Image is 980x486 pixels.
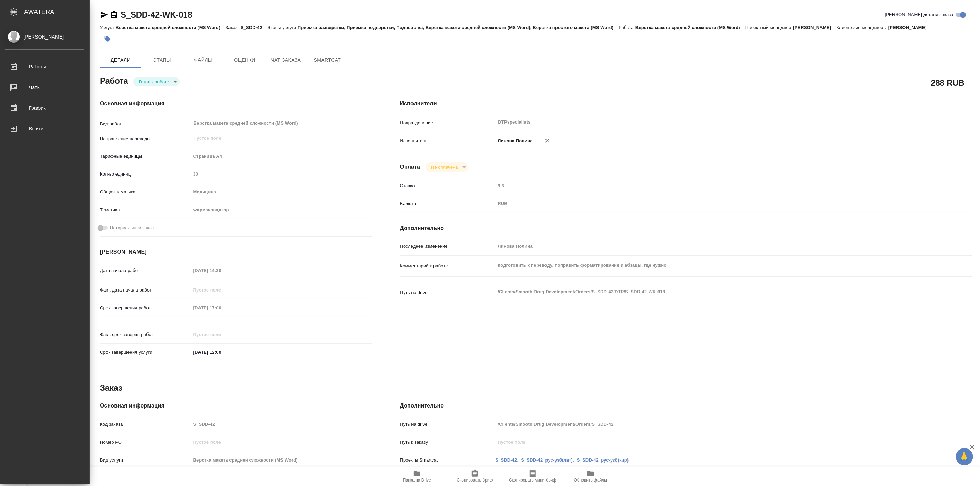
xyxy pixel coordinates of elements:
[228,56,261,64] span: Оценки
[267,25,298,30] p: Этапы услуги
[191,419,372,429] input: Пустое поле
[496,437,925,447] input: Пустое поле
[400,224,972,232] h4: Дополнительно
[400,119,496,126] p: Подразделение
[100,136,191,142] p: Направление перевода
[100,439,191,446] p: Номер РО
[496,260,925,271] textarea: подготовить к переводу, поправить форматирование и абзацы, где нужно
[298,25,619,30] p: Приемка разверстки, Приемка подверстки, Подверстка, Верстка макета средней сложности (MS Word), В...
[191,169,372,179] input: Пустое поле
[191,186,372,198] div: Медицина
[888,25,932,30] p: [PERSON_NAME]
[100,287,191,294] p: Факт. дата начала работ
[619,25,636,30] p: Работа
[400,402,972,410] h4: Дополнительно
[496,419,925,429] input: Пустое поле
[635,25,745,30] p: Верстка макета средней сложности (MS Word)
[400,138,496,145] p: Исполнитель
[5,124,84,134] div: Выйти
[104,56,137,64] span: Детали
[100,402,372,410] h4: Основная информация
[100,153,191,160] p: Тарифные единицы
[426,162,468,172] div: Готов к работе
[133,77,180,86] div: Готов к работе
[100,457,191,464] p: Вид услуги
[5,82,84,93] div: Чаты
[540,133,555,148] button: Удалить исполнителя
[110,224,154,231] span: Нотариальный заказ
[115,25,225,30] p: Верстка макета средней сложности (MS Word)
[400,163,420,171] h4: Оплата
[504,467,562,486] button: Скопировать мини-бриф
[137,79,171,85] button: Готов к работе
[100,382,122,393] h2: Заказ
[2,58,88,75] a: Работы
[509,478,556,483] span: Скопировать мини-бриф
[100,421,191,428] p: Код заказа
[191,204,372,216] div: Фармаконадзор
[521,457,574,463] a: S_SDD-42_рус-узб(лат),
[496,241,925,251] input: Пустое поле
[400,200,496,207] p: Валюта
[403,478,431,483] span: Папка на Drive
[193,134,356,142] input: Пустое поле
[457,478,493,483] span: Скопировать бриф
[745,25,793,30] p: Проектный менеджер
[100,305,191,311] p: Срок завершения работ
[100,74,128,86] h2: Работа
[121,10,192,19] a: S_SDD-42-WK-018
[5,103,84,113] div: График
[191,150,372,162] div: Страница А4
[496,181,925,191] input: Пустое поле
[577,457,629,463] a: S_SDD-42_рус-узб(кир)
[496,286,925,298] textarea: /Clients/Smooth Drug Development/Orders/S_SDD-42/DTP/S_SDD-42-WK-018
[100,11,108,19] button: Скопировать ссылку для ЯМессенджера
[400,439,496,446] p: Путь к заказу
[100,267,191,274] p: Дата начала работ
[5,62,84,72] div: Работы
[574,478,608,483] span: Обновить файлы
[269,56,303,64] span: Чат заказа
[885,11,953,18] span: [PERSON_NAME] детали заказа
[400,421,496,428] p: Путь на drive
[100,31,115,46] button: Добавить тэг
[2,79,88,96] a: Чаты
[837,25,889,30] p: Клиентские менеджеры
[446,467,504,486] button: Скопировать бриф
[191,437,372,447] input: Пустое поле
[931,77,964,88] h2: 288 RUB
[100,248,372,256] h4: [PERSON_NAME]
[311,56,344,64] span: SmartCat
[400,182,496,189] p: Ставка
[100,207,191,213] p: Тематика
[191,347,251,357] input: ✎ Введи что-нибудь
[793,25,837,30] p: [PERSON_NAME]
[100,171,191,178] p: Кол-во единиц
[100,331,191,338] p: Факт. срок заверш. работ
[191,329,251,339] input: Пустое поле
[191,265,251,275] input: Пустое поле
[100,189,191,196] p: Общая тематика
[400,263,496,270] p: Комментарий к работе
[100,99,372,108] h4: Основная информация
[496,457,519,463] a: S_SDD-42,
[959,450,970,464] span: 🙏
[100,349,191,356] p: Срок завершения услуги
[187,56,220,64] span: Файлы
[400,457,496,464] p: Проекты Smartcat
[2,120,88,137] a: Выйти
[400,99,972,108] h4: Исполнители
[241,25,267,30] p: S_SDD-42
[956,448,973,465] button: 🙏
[400,243,496,250] p: Последнее изменение
[191,285,251,295] input: Пустое поле
[100,25,115,30] p: Услуга
[191,303,251,313] input: Пустое поле
[388,467,446,486] button: Папка на Drive
[191,455,372,465] input: Пустое поле
[562,467,620,486] button: Обновить файлы
[5,33,84,41] div: [PERSON_NAME]
[225,25,240,30] p: Заказ:
[496,138,533,145] p: Линова Полина
[2,99,88,117] a: График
